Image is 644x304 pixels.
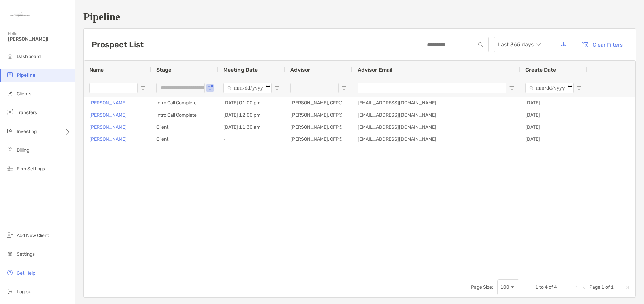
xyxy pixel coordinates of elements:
[274,85,280,91] button: Open Filter Menu
[17,251,35,257] span: Settings
[89,83,138,93] input: Name Filter Input
[525,83,574,93] input: Create Date Filter Input
[520,97,587,109] div: [DATE]
[218,133,285,145] div: -
[89,67,104,73] span: Name
[500,284,509,290] div: 100
[285,133,352,145] div: [PERSON_NAME], CFP®
[6,164,14,172] img: firm-settings icon
[549,284,553,290] span: of
[341,85,347,91] button: Open Filter Menu
[535,284,538,290] span: 1
[290,67,310,73] span: Advisor
[352,109,520,121] div: [EMAIL_ADDRESS][DOMAIN_NAME]
[17,289,33,295] span: Log out
[545,284,548,290] span: 4
[151,121,218,133] div: Client
[6,146,14,154] img: billing icon
[207,85,213,91] button: Open Filter Menu
[625,285,630,290] div: Last Page
[358,67,392,73] span: Advisor Email
[89,111,127,119] a: [PERSON_NAME]
[89,123,127,131] a: [PERSON_NAME]
[581,285,587,290] div: Previous Page
[6,89,14,97] img: clients icon
[577,37,628,52] button: Clear Filters
[6,127,14,135] img: investing icon
[520,109,587,121] div: [DATE]
[554,284,557,290] span: 4
[352,133,520,145] div: [EMAIL_ADDRESS][DOMAIN_NAME]
[601,284,604,290] span: 1
[6,269,14,277] img: get-help icon
[17,54,41,59] span: Dashboard
[89,99,127,107] a: [PERSON_NAME]
[520,121,587,133] div: [DATE]
[285,121,352,133] div: [PERSON_NAME], CFP®
[17,110,37,116] span: Transfers
[17,166,45,172] span: Firm Settings
[520,133,587,145] div: [DATE]
[539,284,544,290] span: to
[17,91,31,97] span: Clients
[151,133,218,145] div: Client
[611,284,614,290] span: 1
[525,67,556,73] span: Create Date
[616,285,622,290] div: Next Page
[83,11,636,23] h1: Pipeline
[352,121,520,133] div: [EMAIL_ADDRESS][DOMAIN_NAME]
[285,109,352,121] div: [PERSON_NAME], CFP®
[8,36,71,42] span: [PERSON_NAME]!
[285,97,352,109] div: [PERSON_NAME], CFP®
[6,108,14,116] img: transfers icon
[156,67,171,73] span: Stage
[17,233,49,238] span: Add New Client
[576,85,582,91] button: Open Filter Menu
[478,42,483,47] img: input icon
[89,135,127,143] a: [PERSON_NAME]
[223,67,258,73] span: Meeting Date
[6,231,14,239] img: add_new_client icon
[6,52,14,60] img: dashboard icon
[17,270,35,276] span: Get Help
[358,83,506,93] input: Advisor Email Filter Input
[8,3,32,27] img: Zoe Logo
[218,109,285,121] div: [DATE] 12:00 pm
[218,97,285,109] div: [DATE] 01:00 pm
[17,129,37,134] span: Investing
[352,97,520,109] div: [EMAIL_ADDRESS][DOMAIN_NAME]
[92,40,144,49] h3: Prospect List
[17,72,35,78] span: Pipeline
[6,71,14,79] img: pipeline icon
[218,121,285,133] div: [DATE] 11:30 am
[573,285,579,290] div: First Page
[151,109,218,121] div: Intro Call Complete
[589,284,600,290] span: Page
[6,287,14,295] img: logout icon
[140,85,146,91] button: Open Filter Menu
[6,250,14,258] img: settings icon
[471,284,493,290] div: Page Size:
[509,85,515,91] button: Open Filter Menu
[498,37,540,52] span: Last 365 days
[223,83,272,93] input: Meeting Date Filter Input
[151,97,218,109] div: Intro Call Complete
[497,279,519,295] div: Page Size
[605,284,610,290] span: of
[17,147,29,153] span: Billing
